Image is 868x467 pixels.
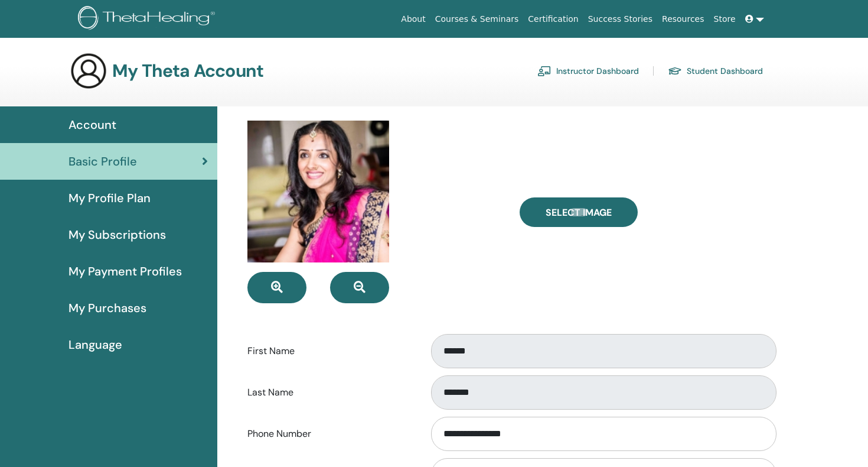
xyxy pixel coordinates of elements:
a: Certification [523,8,583,30]
h3: My Theta Account [112,60,263,82]
span: My Payment Profiles [68,262,182,280]
span: My Subscriptions [68,226,166,244]
label: Last Name [239,381,420,404]
label: First Name [239,340,420,362]
a: Courses & Seminars [430,8,524,30]
a: Success Stories [583,8,657,30]
span: Basic Profile [68,153,137,170]
label: Phone Number [239,423,420,445]
img: graduation-cap.svg [668,66,682,76]
img: chalkboard-teacher.svg [537,66,552,76]
span: Account [68,116,116,134]
img: default.jpg [247,121,389,262]
span: Select Image [546,206,612,219]
a: About [396,8,430,30]
input: Select Image [571,208,586,216]
a: Store [709,8,740,30]
span: My Profile Plan [68,189,151,207]
a: Student Dashboard [668,61,763,80]
img: generic-user-icon.jpg [70,52,107,90]
a: Resources [657,8,709,30]
span: Language [68,336,122,354]
a: Instructor Dashboard [537,61,639,80]
span: My Purchases [68,299,146,317]
img: logo.png [78,6,219,33]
